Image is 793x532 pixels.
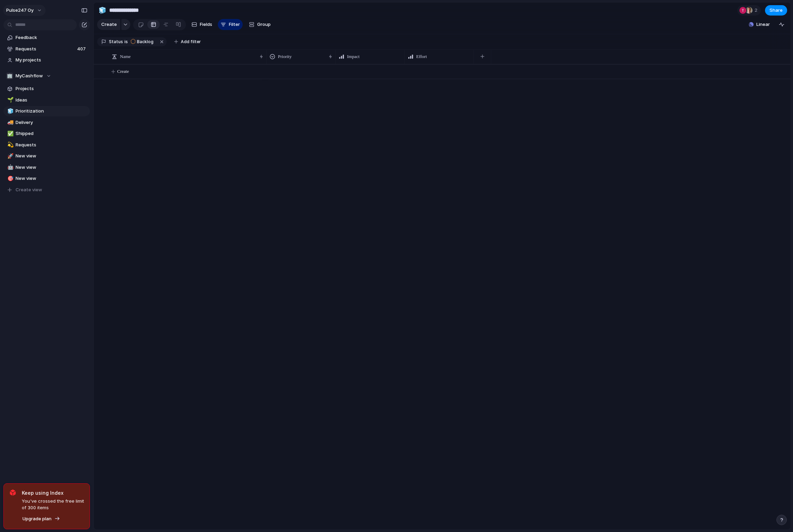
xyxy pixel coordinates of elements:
span: Backlog [137,39,153,45]
span: Feedback [16,34,87,41]
span: Filter [229,21,240,28]
button: Create view [3,185,90,195]
button: 🌱 [6,97,13,104]
div: 💫 [7,141,12,149]
button: 🎯 [6,175,13,182]
button: 🤖 [6,164,13,171]
span: New view [16,153,87,159]
div: 🌱 [7,96,12,104]
a: 🧊Prioritization [3,106,90,116]
span: You've crossed the free limit of 300 items [22,498,84,511]
button: Share [765,5,787,16]
a: Requests407 [3,44,90,54]
div: 🚀 [7,152,12,160]
span: 2 [755,7,759,14]
span: Name [120,53,131,60]
button: Filter [218,19,243,30]
span: Prioritization [16,108,87,115]
a: ✅Shipped [3,128,90,139]
a: 🤖New view [3,162,90,173]
span: New view [16,175,87,182]
div: 🧊 [99,6,106,15]
span: Delivery [16,119,87,126]
button: ✅ [6,130,13,137]
button: 🏢MyCashflow [3,71,90,81]
span: New view [16,164,87,171]
a: 🎯New view [3,173,90,184]
button: is [123,38,129,46]
span: Effort [416,53,427,60]
span: Projects [16,85,87,92]
a: Projects [3,84,90,94]
span: Requests [16,46,75,52]
span: Create view [16,186,42,193]
button: 💫 [6,142,13,148]
div: 🧊 [7,107,12,115]
span: Create [101,21,117,28]
span: My projects [16,57,87,64]
span: Pulse247 Oy [6,7,34,14]
button: Create [97,19,120,30]
span: Shipped [16,130,87,137]
span: Requests [16,142,87,148]
span: is [124,39,128,45]
span: Share [769,7,783,14]
span: Linear [756,21,770,28]
span: Ideas [16,97,87,104]
button: 🧊 [6,108,13,115]
button: Linear [746,19,773,30]
a: 🚀New view [3,151,90,161]
button: Add filter [170,37,205,47]
span: Priority [278,53,292,60]
button: 🧊 [97,5,108,16]
div: 🎯 [7,175,12,183]
span: Impact [347,53,360,60]
a: Feedback [3,32,90,43]
span: Add filter [181,39,201,45]
span: Keep using Index [22,489,84,496]
button: Backlog [129,38,158,46]
span: 407 [77,46,87,52]
div: 🏢 [6,72,13,79]
a: My projects [3,55,90,65]
div: 🚚 [7,118,12,126]
a: 💫Requests [3,140,90,150]
span: Upgrade plan [22,515,52,522]
a: 🌱Ideas [3,95,90,105]
button: 🚚 [6,119,13,126]
button: 🚀 [6,153,13,159]
span: Create [117,68,129,75]
span: Fields [200,21,212,28]
span: Group [257,21,271,28]
button: Pulse247 Oy [3,5,46,16]
button: Fields [189,19,215,30]
div: ✅ [7,130,12,138]
a: 🚚Delivery [3,117,90,128]
button: Group [245,19,274,30]
button: Upgrade plan [20,514,62,524]
div: 🤖 [7,163,12,171]
span: Status [109,39,123,45]
span: MyCashflow [16,72,43,79]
